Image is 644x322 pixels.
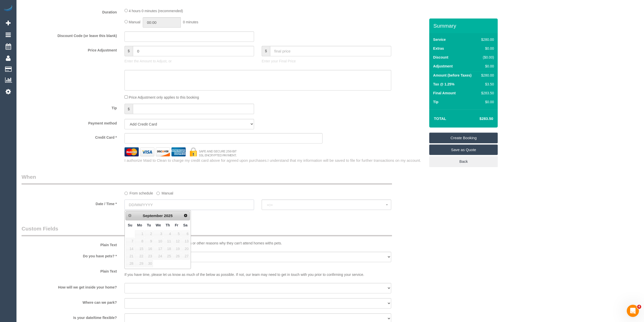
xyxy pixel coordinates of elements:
[135,238,144,245] span: 8
[124,200,254,210] input: DD/MM/YYYY
[18,200,121,206] label: Date / Time *
[145,253,153,260] span: 23
[143,213,163,218] span: September
[433,55,448,60] label: Discount
[128,223,132,227] span: Sunday
[182,212,189,219] a: Next
[181,245,190,252] span: 20
[121,147,241,156] img: credit cards
[172,230,181,237] span: 5
[18,46,121,53] label: Price Adjustment
[479,73,494,78] div: $280.00
[262,200,391,210] button: --:--
[429,133,498,143] a: Create Booking
[433,82,454,87] label: Tax @ 1.25%
[153,230,163,237] span: 3
[479,46,494,51] div: $0.00
[156,192,160,195] input: Manual
[124,189,153,196] label: From schedule
[433,46,444,51] label: Extras
[126,253,134,260] span: 21
[433,99,438,104] label: Tip
[18,252,121,259] label: Do you have pets? *
[129,9,183,13] span: 4 hours 0 minutes (recommended)
[433,64,453,69] label: Adjustment
[145,245,153,252] span: 16
[479,55,494,60] div: ($0.00)
[135,253,144,260] span: 22
[22,173,392,185] legend: When
[627,305,639,317] iframe: Intercom live chat
[129,136,318,140] iframe: Secure card payment input frame
[433,37,446,42] label: Service
[145,238,153,245] span: 9
[121,158,429,163] div: I authorize Maid to Clean to charge my credit card above for agreed upon purchases.
[637,305,641,309] span: 4
[164,213,172,218] span: 2025
[18,119,121,126] label: Payment method
[124,267,391,277] p: If you have time, please let us know as much of the below as possible. If not, our team may need ...
[479,91,494,96] div: $283.50
[135,245,144,252] span: 15
[184,213,188,218] span: Next
[153,253,163,260] span: 24
[262,46,270,56] span: $
[479,64,494,69] div: $0.00
[267,158,421,163] span: I understand that my information will be saved to file for further transactions on my account.
[124,104,133,114] span: $
[18,31,121,38] label: Discount Code (or leave this blank)
[128,213,132,218] span: Prev
[429,145,498,155] a: Save as Quote
[129,20,140,24] span: Manual
[124,192,128,195] input: From schedule
[164,230,172,237] span: 4
[156,189,173,196] label: Manual
[124,59,254,64] p: Enter the Amount to Adjust, or
[433,91,456,96] label: Final Amount
[129,95,199,99] span: Price Adjustment only applies to this booking
[147,223,151,227] span: Tuesday
[153,238,163,245] span: 10
[175,223,178,227] span: Friday
[429,156,498,167] a: Back
[262,59,391,64] p: Enter your Final Price
[137,223,142,227] span: Monday
[164,238,172,245] span: 11
[181,238,190,245] span: 13
[183,20,198,24] span: 0 minutes
[479,99,494,104] div: $0.00
[18,104,121,111] label: Tip
[166,223,170,227] span: Thursday
[18,241,121,247] label: Plain Text
[153,245,163,252] span: 17
[156,223,161,227] span: Wednesday
[18,133,121,140] label: Credit Card *
[434,116,446,121] strong: Total
[172,245,181,252] span: 19
[479,37,494,42] div: $280.00
[181,253,190,260] span: 27
[126,245,134,252] span: 14
[126,238,134,245] span: 7
[3,5,13,12] img: Automaid Logo
[479,82,494,87] div: $3.50
[270,46,391,56] input: final price
[126,260,134,267] span: 28
[18,313,121,320] label: Is your date/time flexible?
[18,8,121,15] label: Duration
[135,230,144,237] span: 1
[464,117,493,121] h4: $283.50
[18,267,121,274] label: Plain Text
[135,260,144,267] span: 29
[172,253,181,260] span: 26
[172,238,181,245] span: 12
[267,203,386,207] span: --:--
[145,260,153,267] span: 30
[18,283,121,290] label: How will we get inside your home?
[145,230,153,237] span: 2
[124,46,133,56] span: $
[22,225,392,236] legend: Custom Fields
[124,241,391,246] p: Some of our cleaning teams have allergies or other reasons why they can't attend homes withs pets.
[18,298,121,305] label: Where can we park?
